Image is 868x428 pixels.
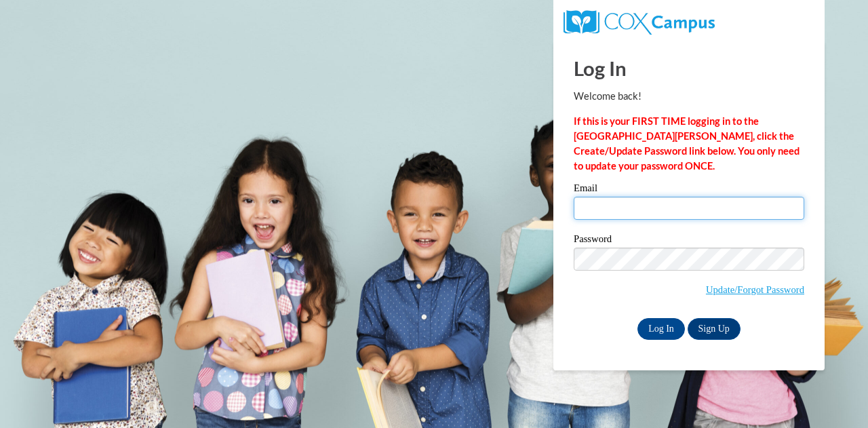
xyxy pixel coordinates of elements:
[574,115,800,172] strong: If this is your FIRST TIME logging in to the [GEOGRAPHIC_DATA][PERSON_NAME], click the Create/Upd...
[574,89,804,104] p: Welcome back!
[564,16,715,27] a: COX Campus
[564,10,715,35] img: COX Campus
[637,318,685,340] input: Log In
[574,183,804,197] label: Email
[574,54,804,82] h1: Log In
[688,318,741,340] a: Sign Up
[574,234,804,248] label: Password
[706,284,804,295] a: Update/Forgot Password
